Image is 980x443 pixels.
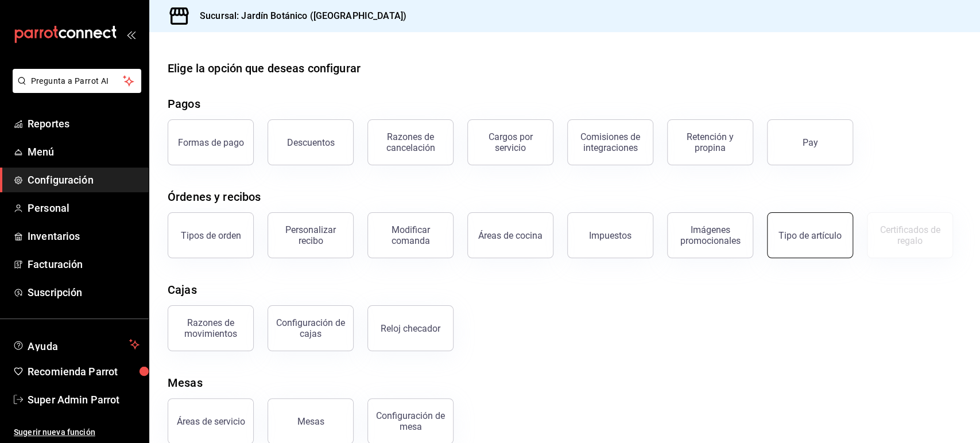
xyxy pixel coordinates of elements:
span: Suscripción [28,285,140,300]
div: Pay [803,137,818,148]
div: Retención y propina [675,131,746,153]
div: Cargos por servicio [475,131,546,153]
div: Pagos [168,95,200,112]
span: Reportes [28,116,140,131]
button: Pay [767,119,853,165]
button: Áreas de cocina [467,212,553,258]
div: Áreas de cocina [478,230,543,241]
button: Retención y propina [667,119,753,165]
div: Certificados de regalo [874,224,946,246]
div: Formas de pago [178,137,244,148]
button: Razones de movimientos [168,305,254,351]
button: Tipos de orden [168,212,254,258]
div: Elige la opción que deseas configurar [168,60,361,77]
span: Inventarios [28,228,140,244]
div: Áreas de servicio [177,416,245,427]
button: Comisiones de integraciones [567,119,653,165]
div: Mesas [168,374,203,391]
div: Reloj checador [381,323,440,334]
div: Modificar comanda [375,224,446,246]
div: Descuentos [287,137,335,148]
div: Órdenes y recibos [168,188,261,205]
div: Configuración de mesa [375,410,446,432]
span: Super Admin Parrot [28,392,140,407]
div: Personalizar recibo [275,224,346,246]
div: Comisiones de integraciones [575,131,646,153]
span: Configuración [28,172,140,188]
button: Impuestos [567,212,653,258]
button: Cargos por servicio [467,119,553,165]
div: Impuestos [589,230,632,241]
h3: Sucursal: Jardín Botánico ([GEOGRAPHIC_DATA]) [191,9,406,23]
button: Configuración de cajas [268,305,354,351]
span: Ayuda [28,337,125,351]
button: Modificar comanda [367,212,454,258]
button: Personalizar recibo [268,212,354,258]
div: Razones de cancelación [375,131,446,153]
span: Personal [28,200,140,216]
span: Recomienda Parrot [28,364,140,379]
button: Certificados de regalo [867,212,953,258]
div: Tipo de artículo [778,230,842,241]
button: Pregunta a Parrot AI [13,69,141,93]
div: Configuración de cajas [275,317,346,339]
button: Descuentos [268,119,354,165]
button: Tipo de artículo [767,212,853,258]
button: Imágenes promocionales [667,212,753,258]
button: Reloj checador [367,305,454,351]
button: Razones de cancelación [367,119,454,165]
span: Pregunta a Parrot AI [31,75,123,87]
button: open_drawer_menu [126,30,135,39]
div: Imágenes promocionales [675,224,746,246]
span: Facturación [28,257,140,272]
div: Razones de movimientos [175,317,246,339]
span: Menú [28,144,140,160]
div: Tipos de orden [181,230,241,241]
div: Cajas [168,281,197,298]
button: Formas de pago [168,119,254,165]
a: Pregunta a Parrot AI [8,83,141,95]
div: Mesas [297,416,324,427]
span: Sugerir nueva función [14,426,140,438]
